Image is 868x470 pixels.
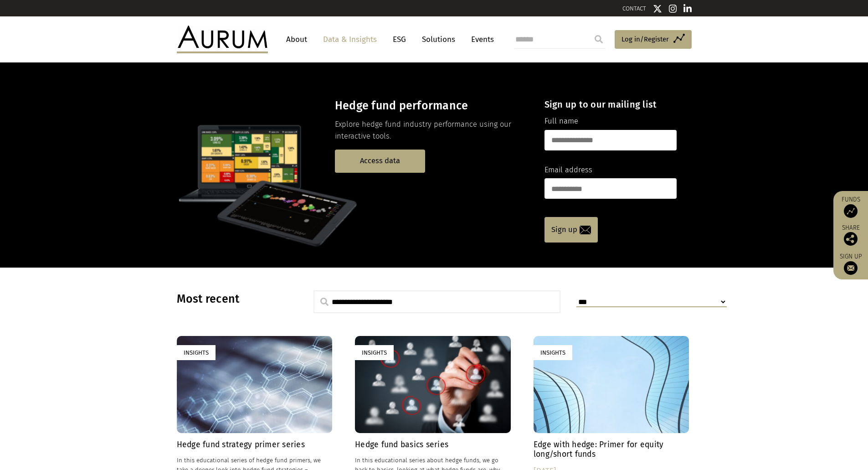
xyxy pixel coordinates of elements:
a: Solutions [417,31,460,48]
img: Sign up to our newsletter [844,261,858,275]
img: Share this post [844,232,858,246]
a: Access data [335,150,425,173]
label: Full name [544,115,578,127]
a: ESG [388,31,411,48]
a: Data & Insights [318,31,381,48]
img: search.svg [320,298,329,306]
h4: Edge with hedge: Primer for equity long/short funds [534,440,689,459]
h3: Hedge fund performance [335,99,529,113]
input: Submit [590,30,608,48]
a: Funds [838,196,863,218]
a: Sign up [838,253,863,275]
h4: Hedge fund basics series [355,440,511,449]
span: Log in/Register [621,34,669,45]
div: Insights [177,345,216,360]
p: Explore hedge fund industry performance using our interactive tools. [335,119,529,143]
img: Instagram icon [669,4,677,13]
img: Linkedin icon [683,4,692,13]
a: CONTACT [622,5,646,12]
a: About [282,31,312,48]
img: Access Funds [844,204,858,218]
img: Twitter icon [653,4,662,13]
a: Log in/Register [615,30,692,49]
img: email-icon [580,226,591,234]
div: Insights [534,345,572,360]
h4: Hedge fund strategy primer series [177,440,333,449]
h4: Sign up to our mailing list [544,99,677,110]
h3: Most recent [177,292,291,306]
img: Aurum [177,26,268,53]
div: Share [838,225,863,246]
a: Sign up [544,217,598,243]
a: Events [467,31,494,48]
label: Email address [544,164,592,176]
div: Insights [355,345,394,360]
